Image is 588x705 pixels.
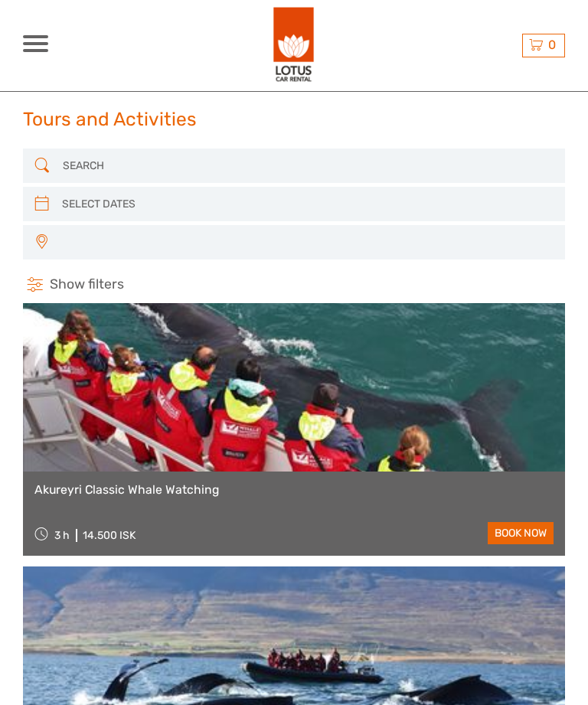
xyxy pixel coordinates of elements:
a: Akureyri Classic Whale Watching [34,483,554,498]
a: book now [488,522,554,544]
h1: Tours and Activities [23,108,197,130]
h4: Show filters [23,276,565,294]
input: SEARCH [57,153,531,178]
div: 14.500 ISK [83,529,136,542]
img: 443-e2bd2384-01f0-477a-b1bf-f993e7f52e7d_logo_big.png [273,6,315,85]
span: Show filters [50,276,124,294]
span: 0 [546,38,558,52]
input: SELECT DATES [56,191,530,217]
span: 3 h [54,529,70,542]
